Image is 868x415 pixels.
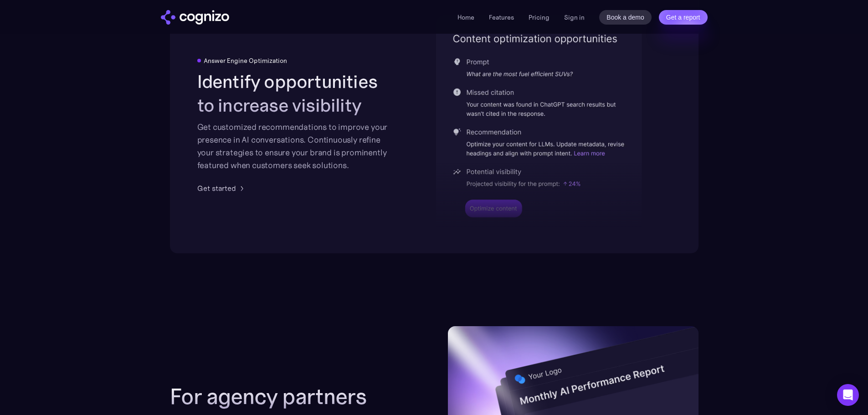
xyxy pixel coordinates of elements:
[529,13,550,21] a: Pricing
[161,10,229,25] img: cognizo logo
[204,57,287,64] div: Answer Engine Optimization
[197,183,236,194] div: Get started
[659,10,708,25] a: Get a report
[564,12,585,23] a: Sign in
[489,13,514,21] a: Features
[457,13,474,21] a: Home
[837,384,859,406] div: Open Intercom Messenger
[161,10,229,25] a: home
[197,183,247,194] a: Get started
[197,121,392,172] div: Get customized recommendations to improve your presence in AI conversations. Continuously refine ...
[170,384,421,409] h2: For agency partners
[599,10,652,25] a: Book a demo
[197,70,392,117] h2: Identify opportunities to increase visibility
